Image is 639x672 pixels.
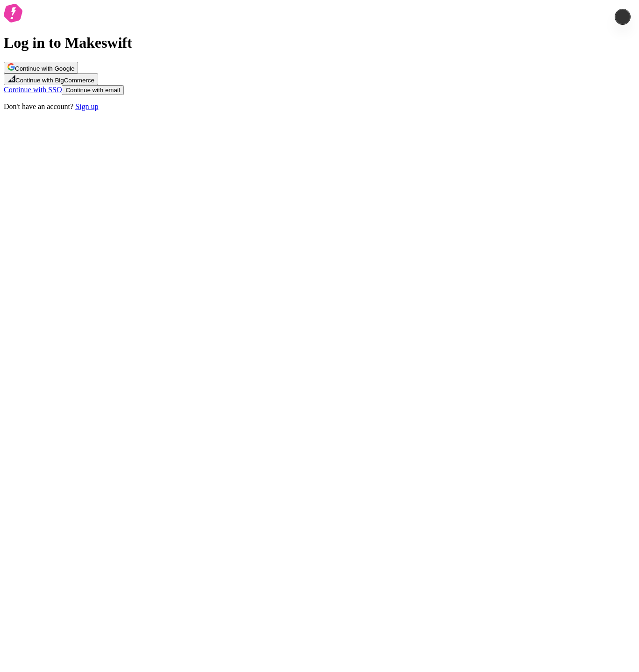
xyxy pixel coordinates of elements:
p: Don't have an account? [4,102,635,111]
button: Continue with BigCommerce [4,73,98,85]
span: Continue with BigCommerce [15,77,94,84]
span: Continue with Google [15,65,74,72]
h1: Log in to Makeswift [4,34,635,51]
button: Continue with Google [4,62,78,73]
button: Continue with email [62,85,123,95]
a: Sign up [75,102,98,110]
span: Continue with email [65,87,120,94]
a: Continue with SSO [4,86,62,94]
